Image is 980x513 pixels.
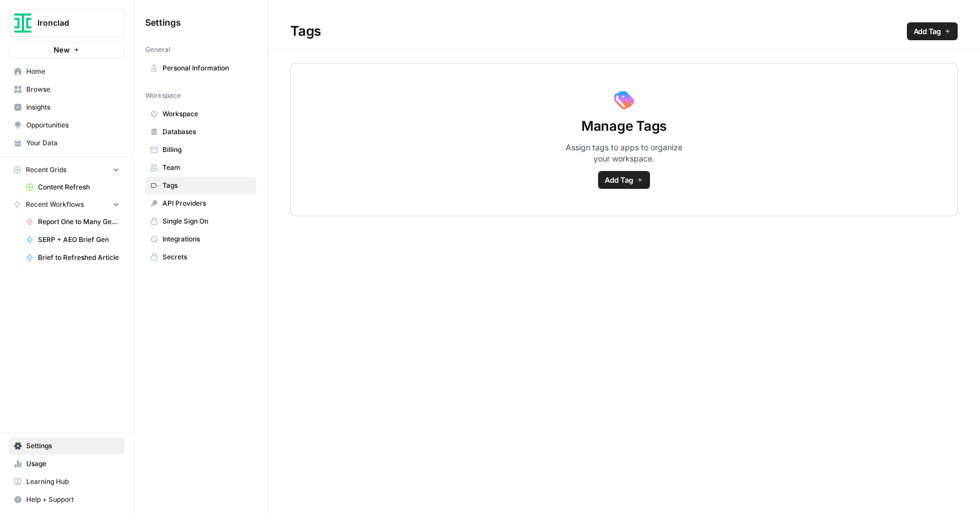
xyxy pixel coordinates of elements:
button: Recent Workflows [9,196,125,213]
a: Your Data [9,134,125,152]
span: Workspace [162,109,251,119]
span: Databases [162,127,251,137]
a: Learning Hub [9,473,125,491]
span: Ironclad [37,17,105,28]
button: Add Tag [907,22,958,40]
span: Your Data [26,138,119,148]
span: Secrets [162,252,251,262]
span: Settings [145,16,181,29]
span: Billing [162,145,251,155]
span: Brief to Refreshed Article [38,253,119,263]
span: Integrations [162,234,251,244]
a: API Providers [145,194,256,212]
span: Settings [26,441,119,451]
span: Recent Grids [26,165,66,175]
span: Single Sign On [162,216,251,226]
span: Content Refresh [38,182,119,192]
span: New [54,44,70,55]
span: Personal Information [162,63,251,73]
a: Databases [145,123,256,141]
div: Tags [268,22,980,40]
a: SERP + AEO Brief Gen [21,231,125,249]
span: API Providers [162,198,251,208]
img: Ironclad Logo [13,13,33,33]
a: Single Sign On [145,212,256,230]
a: Browse [9,80,125,98]
span: Usage [26,459,119,469]
a: Integrations [145,230,256,248]
a: Team [145,159,256,177]
button: Workspace: Ironclad [9,9,125,37]
span: Recent Workflows [26,199,84,210]
a: Workspace [145,105,256,123]
span: Manage Tags [581,117,667,135]
a: Settings [9,437,125,455]
span: Browse [26,84,119,94]
button: Recent Grids [9,161,125,178]
span: Learning Hub [26,477,119,487]
button: Help + Support [9,491,125,509]
button: New [9,41,125,58]
span: Add Tag [914,26,941,37]
span: SERP + AEO Brief Gen [38,235,119,245]
a: Usage [9,455,125,473]
a: Billing [145,141,256,159]
a: Home [9,63,125,80]
a: Content Refresh [21,178,125,196]
span: Report One to Many Generator [38,217,119,227]
a: Report One to Many Generator [21,213,125,231]
span: Workspace [145,91,181,101]
a: Personal Information [145,59,256,77]
span: Help + Support [26,495,119,505]
span: Opportunities [26,120,119,130]
a: Secrets [145,248,256,266]
a: Brief to Refreshed Article [21,249,125,267]
span: Tags [162,180,251,191]
span: Team [162,163,251,173]
span: General [145,45,170,55]
button: Add Tag [598,171,650,189]
a: Tags [145,177,256,194]
a: Insights [9,98,125,116]
span: Home [26,66,119,77]
span: Add Tag [605,174,633,186]
span: Insights [26,102,119,112]
a: Opportunities [9,116,125,134]
span: Assign tags to apps to organize your workspace. [563,142,686,164]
